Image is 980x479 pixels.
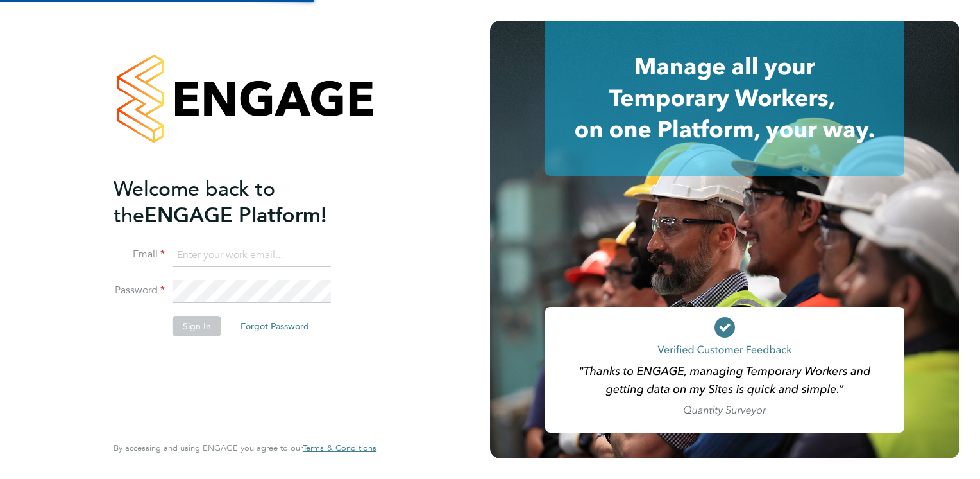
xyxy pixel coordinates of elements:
[114,248,165,261] label: Email
[114,442,376,453] span: By accessing and using ENGAGE you agree to our
[114,284,165,297] label: Password
[173,316,221,336] button: Sign In
[114,176,364,229] h2: ENGAGE Platform!
[303,443,376,453] a: Terms & Conditions
[173,244,331,267] input: Enter your work email...
[303,442,376,453] span: Terms & Conditions
[114,177,275,228] span: Welcome back to the
[230,316,319,336] button: Forgot Password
